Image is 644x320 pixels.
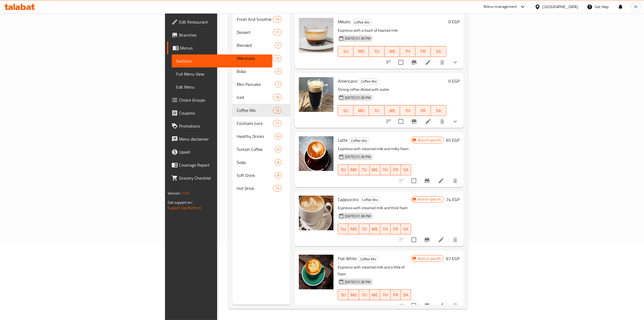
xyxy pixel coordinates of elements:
[436,115,449,128] button: delete
[358,256,379,262] div: Coffee Mix
[361,291,367,299] span: TU
[237,185,273,192] span: Hot Drink
[167,106,273,119] a: Coupons
[387,107,398,115] span: WE
[273,107,282,114] div: items
[340,166,346,174] span: SU
[237,81,275,88] span: Mini Pancake
[232,156,290,169] div: Soda8
[416,256,444,261] span: Branch specific
[416,197,444,202] span: Branch specific
[179,175,268,181] span: Grocery Checklist
[237,16,273,22] span: Fresh And Smothie
[425,59,431,66] a: Edit menu item
[349,137,369,144] div: Coffee Mix
[340,225,346,233] span: SU
[237,42,275,49] span: Blended
[179,110,268,116] span: Coupons
[360,197,380,203] span: Coffee Mix
[167,119,273,132] a: Promotions
[232,26,290,39] div: Dessert17
[168,199,193,206] span: Get support on:
[634,4,638,10] span: M
[167,132,273,146] a: Menu disclaimer
[349,138,369,144] span: Coffee Mix
[273,30,281,35] span: 17
[338,136,348,144] span: Latte
[273,55,282,62] div: items
[179,19,268,25] span: Edit Restaurant
[352,19,372,25] span: Coffee Mix
[425,118,431,125] a: Edit menu item
[421,174,434,187] button: Branch-specific-item
[370,164,380,175] button: WE
[449,174,462,187] button: delete
[167,41,273,54] a: Menus
[359,289,369,300] button: TU
[452,118,458,125] svg: Show Choices
[167,15,273,28] a: Edit Restaurant
[232,52,290,65] div: Milkshake10
[395,57,407,68] span: Select to update
[387,47,398,55] span: WE
[415,46,431,57] button: FR
[371,107,382,115] span: TU
[237,68,275,75] div: Boba
[172,67,273,80] a: Full Menu View
[403,225,409,233] span: SA
[351,225,357,233] span: MO
[338,254,357,263] span: Flat White
[179,97,268,103] span: Choice Groups
[338,86,446,93] p: Strong coffee diluted with water
[232,11,290,197] nav: Menu sections
[237,172,275,179] span: Soft Drink
[232,39,290,52] div: Blended7
[354,46,369,57] button: MO
[182,190,190,197] span: 1.0.0
[275,173,281,178] span: 8
[418,47,429,55] span: FR
[354,105,369,116] button: MO
[338,164,348,175] button: SU
[273,186,281,191] span: 15
[340,107,351,115] span: SU
[358,256,378,262] span: Coffee Mix
[343,95,373,100] span: [DATE] 01:36 PM
[273,94,282,101] div: items
[391,164,401,175] button: FR
[401,289,411,300] button: SA
[232,104,290,117] div: Coffee Mix12
[176,71,268,77] span: Full Menu View
[237,133,275,140] div: Healthy Drinks
[237,94,273,101] div: Iced
[273,16,282,22] div: items
[237,29,273,35] span: Dessert
[391,224,401,234] button: FR
[484,4,517,10] div: Menu-management
[421,233,434,246] button: Branch-specific-item
[237,55,273,62] span: Milkshake
[275,82,281,87] span: 1
[275,42,282,49] div: items
[237,107,273,114] span: Coffee Mix
[338,146,411,152] p: Espresso with steamed milk and milky foam
[340,291,346,299] span: SU
[448,77,460,85] h6: 0 EGP
[446,196,460,203] h6: 74 EGP
[382,115,395,128] button: sort-choices
[359,197,380,203] div: Coffee Mix
[401,164,411,175] button: SA
[402,47,413,55] span: TH
[408,56,421,69] button: Branch-specific-item
[343,214,373,219] span: [DATE] 01:36 PM
[299,136,333,171] img: Latte
[403,166,409,174] span: SA
[343,154,373,159] span: [DATE] 01:36 PM
[167,146,273,159] a: Upsell
[176,84,268,90] span: Edit Menu
[237,120,273,127] span: Cocktails Juice
[446,136,460,144] h6: 65 EGP
[416,138,444,143] span: Branch specific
